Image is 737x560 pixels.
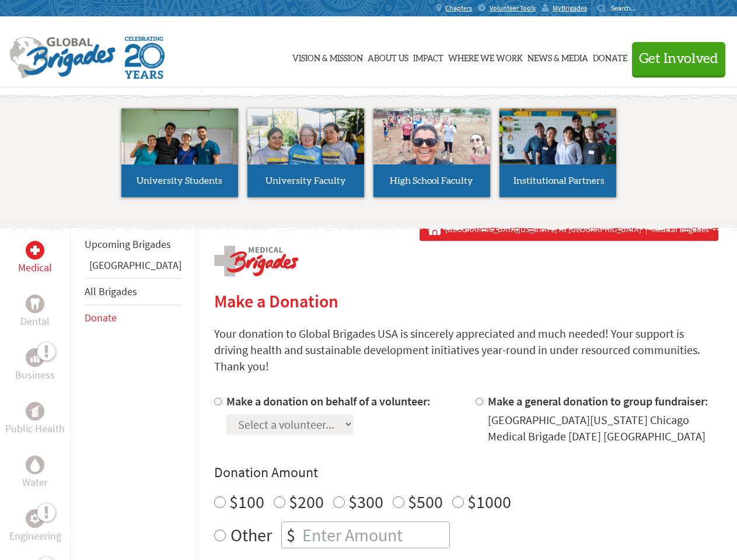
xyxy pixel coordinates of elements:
span: University Students [137,176,222,185]
div: [GEOGRAPHIC_DATA][US_STATE] Chicago Medical Brigade [DATE] [GEOGRAPHIC_DATA] [488,412,718,444]
label: $500 [408,491,443,513]
input: Search... [611,3,644,12]
div: Engineering [26,509,44,528]
a: All Brigades [85,285,137,298]
div: Water [26,456,44,474]
img: menu_brigades_submenu_2.jpg [247,108,364,187]
img: Business [30,353,40,362]
div: Medical [26,241,44,260]
img: menu_brigades_submenu_3.jpg [373,108,490,165]
img: menu_brigades_submenu_1.jpg [121,108,238,186]
p: Public Health [5,421,65,437]
a: Donate [593,27,627,86]
span: Volunteer Tools [490,3,536,13]
li: Upcoming Brigades [85,232,181,257]
li: Donate [85,305,181,331]
a: High School Faculty [373,108,490,197]
li: Panama [85,257,181,278]
a: BusinessBusiness [15,348,55,383]
img: Medical [30,246,40,255]
label: $1000 [467,491,511,513]
img: Water [30,458,40,471]
span: High School Faculty [390,176,473,185]
label: $100 [229,491,264,513]
label: Other [230,521,272,548]
a: Where We Work [448,27,523,86]
div: $ [282,522,300,548]
span: Chapters [445,3,472,13]
p: Engineering [9,528,61,544]
p: Medical [18,260,52,276]
img: Public Health [30,405,40,417]
label: $200 [289,491,324,513]
a: Upcoming Brigades [85,237,171,251]
p: Your donation to Global Brigades USA is sincerely appreciated and much needed! Your support is dr... [214,325,718,374]
img: Dental [30,298,40,309]
span: University Faculty [266,176,346,185]
span: MyBrigades [553,3,587,13]
img: Global Brigades Logo [9,37,116,79]
a: News & Media [528,27,588,86]
h4: Donation Amount [214,463,718,482]
li: All Brigades [85,278,181,305]
span: Institutional Partners [514,176,605,185]
a: MedicalMedical [18,241,52,276]
input: Enter Amount [300,522,449,548]
div: Public Health [26,402,44,421]
div: Business [26,348,44,367]
img: Global Brigades Celebrating 20 Years [125,37,165,79]
a: WaterWater [22,456,48,491]
a: University Faculty [247,108,364,197]
button: Get Involved [632,42,725,75]
label: $300 [348,491,383,513]
a: Public HealthPublic Health [5,402,65,437]
label: Make a donation on behalf of a volunteer: [226,394,431,408]
span: Get Involved [639,52,718,66]
a: Donate [85,311,117,324]
img: menu_brigades_submenu_4.jpg [500,108,616,186]
div: Dental [26,295,44,313]
img: Engineering [30,514,40,523]
a: University Students [121,108,238,197]
a: [GEOGRAPHIC_DATA] [89,258,181,272]
p: Water [22,474,48,491]
a: About Us [368,27,408,86]
a: Vision & Mission [292,27,363,86]
img: logo-medical.png [214,246,298,276]
a: Impact [413,27,443,86]
label: Make a general donation to group fundraiser: [488,394,708,408]
a: Institutional Partners [500,108,616,197]
h2: Make a Donation [214,290,718,311]
p: Business [15,367,55,383]
p: Dental [20,313,50,330]
a: DentalDental [20,295,50,330]
a: EngineeringEngineering [9,509,61,544]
